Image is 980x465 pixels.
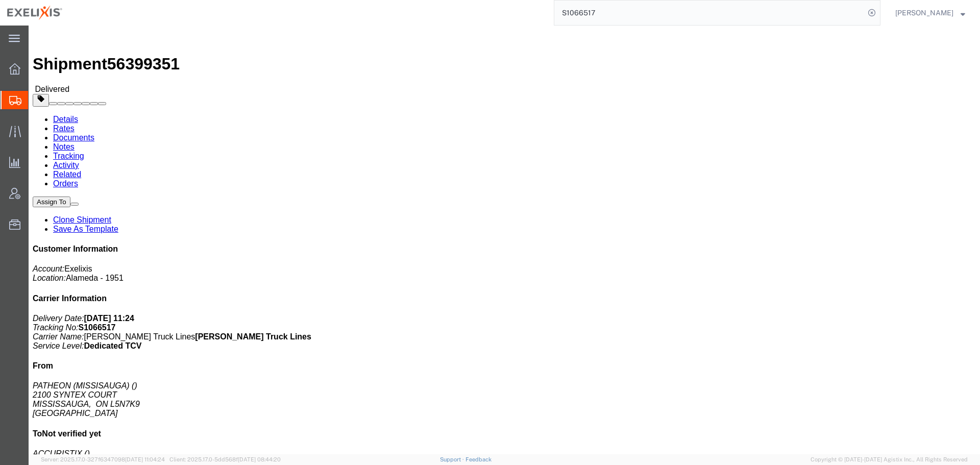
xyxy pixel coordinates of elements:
[440,456,465,462] a: Support
[169,456,281,462] span: Client: 2025.17.0-5dd568f
[554,1,865,25] input: Search for shipment number, reference number
[895,7,966,19] button: [PERSON_NAME]
[125,456,165,462] span: [DATE] 11:04:24
[238,456,281,462] span: [DATE] 08:44:20
[811,455,968,464] span: Copyright © [DATE]-[DATE] Agistix Inc., All Rights Reserved
[41,456,165,462] span: Server: 2025.17.0-327f6347098
[29,26,980,454] iframe: FS Legacy Container
[465,456,492,462] a: Feedback
[895,7,953,18] span: Art Buenaventura
[7,5,62,20] img: logo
